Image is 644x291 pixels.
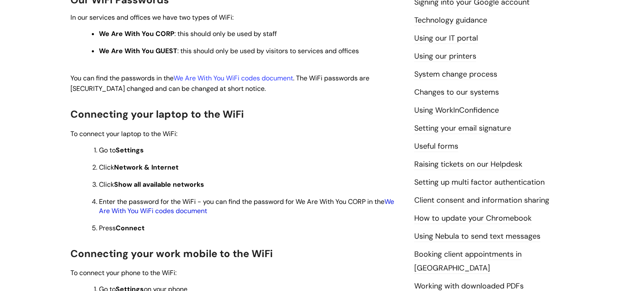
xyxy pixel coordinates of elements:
[99,224,145,232] span: Press
[414,87,499,98] a: Changes to our systems
[99,46,177,55] strong: We Are With You GUEST
[414,51,476,62] a: Using our printers
[70,268,177,277] span: To connect your phone to the WiFi:
[114,180,204,189] strong: Show all available networks
[414,33,478,44] a: Using our IT portal
[174,74,293,82] a: We Are With You WiFi codes document
[70,129,177,138] span: To connect your laptop to the WiFi:
[414,123,511,134] a: Setting your email signature
[70,74,369,93] span: You can find the passwords in the . The WiFi passwords are [SECURITY_DATA] changed and can be cha...
[99,197,394,215] span: Enter the password for the WiFi - you can find the password for We Are With You CORP in the
[99,46,359,55] span: : this should only be used by visitors to services and offices
[414,231,540,242] a: Using Nebula to send text messages
[99,180,204,189] span: Click
[70,108,244,121] span: Connecting your laptop to the WiFi
[414,69,497,80] a: System change process
[116,224,145,232] strong: Connect
[99,146,144,155] span: Go to
[116,146,144,155] strong: Settings
[114,163,179,172] strong: Network & Internet
[99,29,277,38] span: : this should only be used by staff
[99,197,394,215] a: We Are With You WiFi codes document
[414,195,549,206] a: Client consent and information sharing
[414,213,532,224] a: How to update your Chromebook
[414,15,487,26] a: Technology guidance
[70,247,273,260] span: Connecting your work mobile to the WiFi
[99,163,179,172] span: Click
[414,249,522,273] a: Booking client appointments in [GEOGRAPHIC_DATA]
[99,29,174,38] strong: We Are With You CORP
[414,159,522,170] a: Raising tickets on our Helpdesk
[414,105,499,116] a: Using WorkInConfidence
[414,141,458,152] a: Useful forms
[414,177,545,188] a: Setting up multi factor authentication
[70,13,234,22] span: In our services and offices we have two types of WiFi:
